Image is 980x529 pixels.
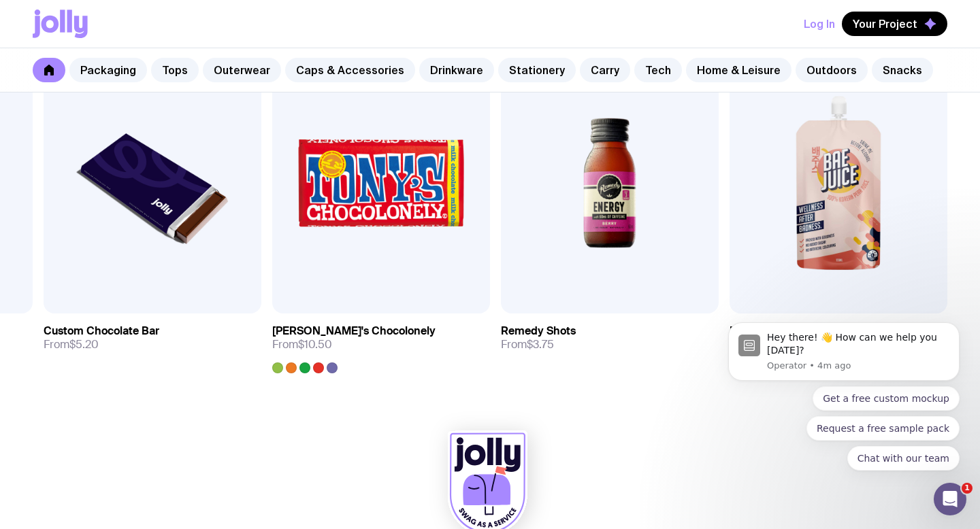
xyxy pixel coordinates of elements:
button: Log In [804,12,835,36]
a: Custom Chocolate BarFrom$5.20 [44,313,261,362]
a: Remedy ShotsFrom$3.75 [501,313,719,362]
a: Outerwear [203,58,281,82]
a: Caps & Accessories [285,58,415,82]
button: Your Project [842,12,947,36]
a: Home & Leisure [686,58,791,82]
a: Outdoors [796,58,868,82]
span: 1 [962,483,973,494]
span: Your Project [853,17,917,31]
h3: Remedy Shots [501,324,576,338]
a: Stationery [498,58,576,82]
h3: [PERSON_NAME]'s Chocolonely [272,324,436,338]
a: Snacks [872,58,933,82]
iframe: Intercom notifications message [708,218,980,492]
h3: Custom Chocolate Bar [44,324,159,338]
span: $3.75 [527,337,554,352]
a: Packaging [69,58,147,82]
a: Drinkware [419,58,494,82]
a: [PERSON_NAME]'s ChocolonelyFrom$10.50 [272,313,490,373]
span: $10.50 [298,337,332,352]
span: From [501,338,554,352]
span: From [272,338,332,352]
a: Tech [634,58,682,82]
a: Tops [151,58,199,82]
span: $5.20 [69,337,99,352]
iframe: Intercom live chat [934,483,966,515]
a: Carry [580,58,630,82]
span: From [44,338,99,352]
